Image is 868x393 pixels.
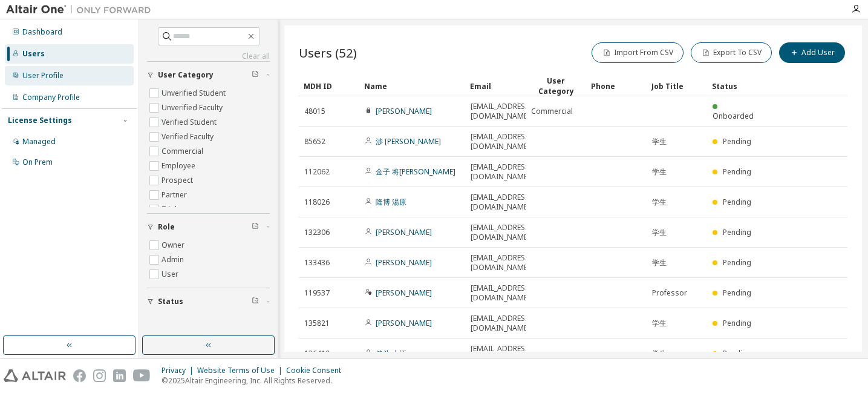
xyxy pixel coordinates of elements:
div: Email [470,76,521,96]
span: Clear filter [252,297,259,306]
span: 112062 [304,167,330,177]
span: Clear filter [252,222,259,232]
div: User Category [530,76,581,96]
a: 健斗 大江 [376,348,406,358]
label: Admin [162,253,186,267]
label: Unverified Student [162,86,228,101]
span: 48015 [304,107,325,116]
div: Website Terms of Use [197,366,286,375]
img: linkedin.svg [113,369,126,382]
label: Owner [162,238,187,253]
img: instagram.svg [93,369,106,382]
p: © 2025 Altair Engineering, Inc. All Rights Reserved. [162,375,348,386]
a: [PERSON_NAME] [376,227,432,237]
button: Export To CSV [691,42,772,63]
label: Verified Faculty [162,130,216,144]
span: Pending [723,197,751,207]
img: youtube.svg [133,369,151,382]
span: Users (52) [299,44,357,61]
label: Trial [162,202,179,217]
span: 136410 [304,349,330,358]
span: Pending [723,318,751,328]
label: Prospect [162,173,195,188]
div: Job Title [651,76,702,96]
div: License Settings [8,116,72,125]
button: Add User [779,42,845,63]
a: [PERSON_NAME] [376,288,432,298]
a: [PERSON_NAME] [376,318,432,328]
div: Managed [22,137,56,147]
span: Commercial [531,107,573,116]
span: Pending [723,227,751,237]
button: Status [147,288,270,315]
span: [EMAIL_ADDRESS][DOMAIN_NAME] [471,102,532,121]
span: 学生 [652,319,667,328]
span: [EMAIL_ADDRESS][DOMAIN_NAME] [471,314,532,333]
span: Onboarded [713,111,754,121]
a: 渉 [PERSON_NAME] [376,136,441,147]
span: 119537 [304,288,330,298]
img: altair_logo.svg [4,369,66,382]
span: 133436 [304,258,330,268]
label: Employee [162,159,198,173]
span: 学生 [652,258,667,268]
div: Cookie Consent [286,366,348,375]
span: Professor [652,288,687,298]
span: [EMAIL_ADDRESS][DOMAIN_NAME] [471,162,532,182]
img: facebook.svg [73,369,86,382]
a: [PERSON_NAME] [376,257,432,268]
span: Pending [723,288,751,298]
a: 隆博 湯原 [376,197,406,207]
div: User Profile [22,71,64,81]
span: Status [158,297,183,306]
span: Pending [723,136,751,147]
a: [PERSON_NAME] [376,106,432,116]
div: Name [364,76,460,96]
img: Altair One [6,4,157,16]
div: On Prem [22,157,53,167]
button: User Category [147,62,270,88]
div: Users [22,49,45,59]
span: 学生 [652,349,667,358]
span: 118026 [304,197,330,207]
label: User [162,267,181,282]
span: 135821 [304,319,330,328]
label: Unverified Faculty [162,101,225,115]
span: [EMAIL_ADDRESS][DOMAIN_NAME] [471,344,532,363]
button: Role [147,214,270,240]
span: Pending [723,167,751,177]
span: [EMAIL_ADDRESS][DOMAIN_NAME] [471,283,532,303]
span: [EMAIL_ADDRESS][DOMAIN_NAME] [471,193,532,212]
button: Import From CSV [592,42,684,63]
div: Company Profile [22,93,80,102]
div: Dashboard [22,27,62,37]
a: Clear all [147,51,270,61]
span: 85652 [304,137,325,147]
span: [EMAIL_ADDRESS][DOMAIN_NAME] [471,223,532,242]
span: [EMAIL_ADDRESS][DOMAIN_NAME] [471,253,532,272]
label: Commercial [162,144,206,159]
span: Clear filter [252,70,259,80]
span: 132306 [304,228,330,237]
span: Pending [723,348,751,358]
div: MDH ID [304,76,354,96]
div: Phone [591,76,642,96]
span: 学生 [652,137,667,147]
span: User Category [158,70,214,80]
span: Role [158,222,175,232]
a: 金子 将[PERSON_NAME] [376,167,455,177]
div: Privacy [162,366,197,375]
span: 学生 [652,167,667,177]
span: 学生 [652,228,667,237]
span: [EMAIL_ADDRESS][DOMAIN_NAME] [471,132,532,151]
label: Verified Student [162,115,219,130]
label: Partner [162,188,189,202]
span: Pending [723,257,751,268]
span: 学生 [652,197,667,207]
div: Status [712,76,763,96]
